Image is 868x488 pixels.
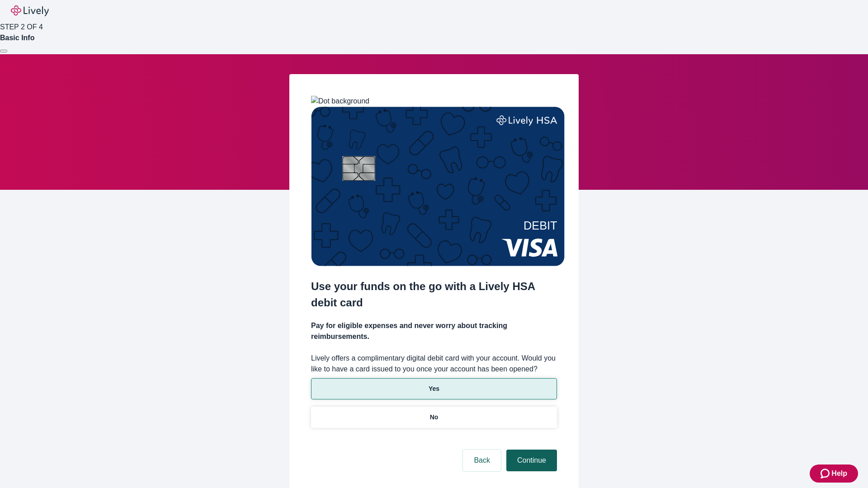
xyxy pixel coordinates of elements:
[311,378,557,399] button: Yes
[430,413,439,422] p: No
[311,96,369,107] img: Dot background
[831,468,847,479] span: Help
[821,468,831,479] svg: Zendesk support icon
[429,384,439,394] p: Yes
[311,320,557,342] h4: Pay for eligible expenses and never worry about tracking reimbursements.
[311,407,557,428] button: No
[506,450,557,471] button: Continue
[810,465,858,483] button: Zendesk support iconHelp
[11,5,49,16] img: Lively
[463,450,501,471] button: Back
[311,278,557,311] h2: Use your funds on the go with a Lively HSA debit card
[311,353,557,375] label: Lively offers a complimentary digital debit card with your account. Would you like to have a card...
[311,107,565,266] img: Debit card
